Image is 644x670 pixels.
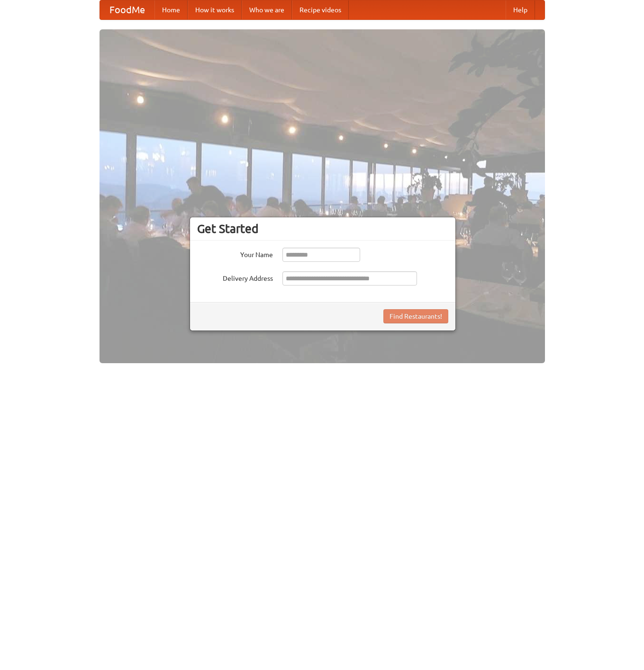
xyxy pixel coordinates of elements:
[100,0,154,19] a: FoodMe
[197,222,448,236] h3: Get Started
[188,0,242,19] a: How it works
[242,0,292,19] a: Who we are
[292,0,349,19] a: Recipe videos
[154,0,188,19] a: Home
[383,309,448,323] button: Find Restaurants!
[197,271,273,283] label: Delivery Address
[506,0,535,19] a: Help
[197,248,273,259] label: Your Name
